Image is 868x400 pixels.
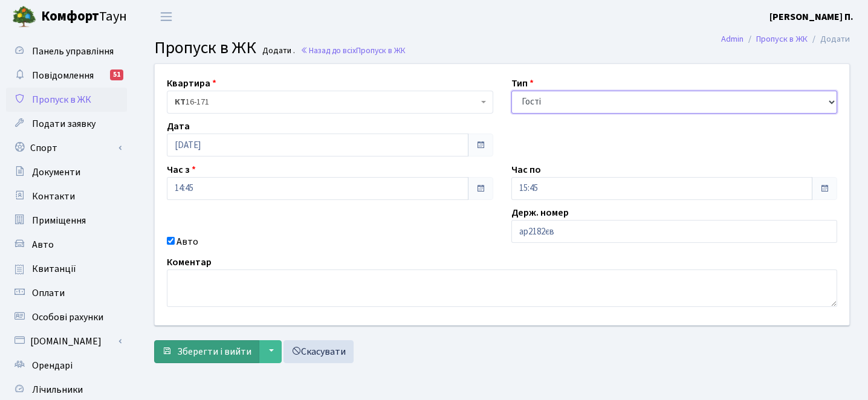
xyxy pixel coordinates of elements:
label: Час по [511,163,541,177]
span: Орендарі [32,359,73,372]
span: Лічильники [32,383,83,396]
small: Додати . [260,46,295,56]
b: КТ [175,96,186,108]
a: Документи [6,160,127,184]
a: Спорт [6,136,127,160]
span: Подати заявку [32,117,96,131]
li: Додати [808,33,850,46]
a: Admin [721,33,743,45]
span: Панель управління [32,45,114,58]
label: Держ. номер [511,205,569,220]
label: Коментар [167,255,212,269]
span: Повідомлення [32,69,94,82]
a: Повідомлення51 [6,63,127,88]
a: Пропуск в ЖК [6,88,127,112]
a: Особові рахунки [6,305,127,329]
button: Переключити навігацію [151,7,181,27]
span: Квитанції [32,262,76,276]
div: 51 [110,69,123,80]
input: AA0001AA [511,220,838,243]
span: Документи [32,166,80,179]
label: Авто [177,234,198,249]
a: Назад до всіхПропуск в ЖК [300,45,406,56]
a: Скасувати [283,340,354,363]
a: [DOMAIN_NAME] [6,329,127,353]
span: <b>КТ</b>&nbsp;&nbsp;&nbsp;&nbsp;16-171 [167,91,493,114]
img: logo.png [12,5,36,29]
span: Приміщення [32,214,86,227]
span: Особові рахунки [32,311,103,324]
a: Подати заявку [6,112,127,136]
button: Зберегти і вийти [154,340,259,363]
b: Комфорт [41,7,99,26]
span: Зберегти і вийти [177,345,251,358]
span: Пропуск в ЖК [356,45,406,56]
label: Тип [511,76,534,91]
a: Орендарі [6,353,127,378]
a: Пропуск в ЖК [756,33,808,45]
label: Дата [167,119,190,134]
a: Оплати [6,281,127,305]
span: Таун [41,7,127,27]
span: Пропуск в ЖК [32,93,91,106]
b: [PERSON_NAME] П. [769,10,853,24]
a: [PERSON_NAME] П. [769,10,853,24]
label: Час з [167,163,196,177]
a: Панель управління [6,39,127,63]
a: Приміщення [6,208,127,233]
label: Квартира [167,76,216,91]
span: Пропуск в ЖК [154,36,256,60]
a: Авто [6,233,127,257]
nav: breadcrumb [703,27,868,52]
span: Авто [32,238,54,251]
span: Контакти [32,190,75,203]
a: Контакти [6,184,127,208]
a: Квитанції [6,257,127,281]
span: <b>КТ</b>&nbsp;&nbsp;&nbsp;&nbsp;16-171 [175,96,478,108]
span: Оплати [32,286,65,300]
